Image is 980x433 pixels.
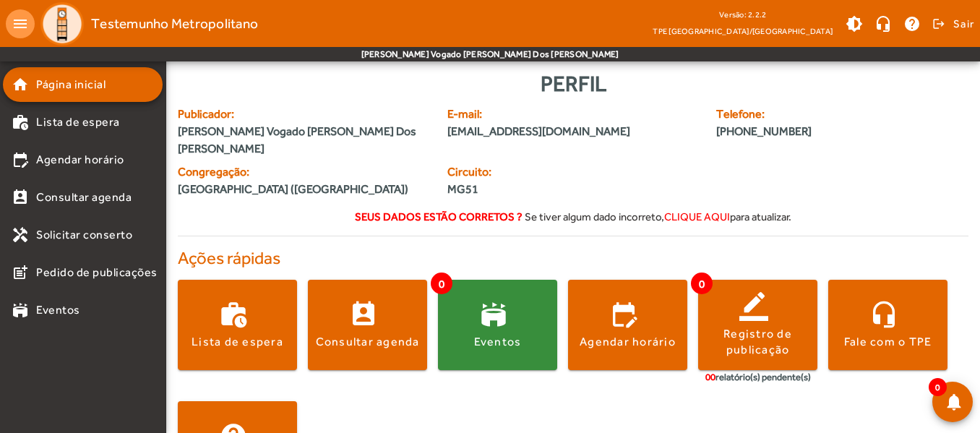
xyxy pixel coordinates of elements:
div: Lista de espera [192,334,283,350]
mat-icon: menu [6,9,35,38]
span: Página inicial [36,76,106,93]
span: clique aqui [664,210,730,223]
div: Registro de publicação [698,326,817,359]
span: [PHONE_NUMBER] [716,123,901,140]
mat-icon: post_add [12,264,29,281]
span: Circuito: [447,163,564,181]
span: 0 [691,273,713,294]
mat-icon: perm_contact_calendar [12,189,29,206]
span: Consultar agenda [36,189,132,206]
span: E-mail: [447,106,700,123]
span: Agendar horário [36,151,124,168]
button: Sair [930,13,974,35]
img: Logo TPE [40,2,84,46]
span: TPE [GEOGRAPHIC_DATA]/[GEOGRAPHIC_DATA] [653,24,833,38]
mat-icon: home [12,76,29,93]
div: Fale com o TPE [844,334,932,350]
div: Perfil [178,67,968,100]
span: Se tiver algum dado incorreto, para atualizar. [525,210,791,223]
div: Consultar agenda [316,334,420,350]
span: Publicador: [178,106,430,123]
h4: Ações rápidas [178,248,968,269]
span: MG51 [447,181,564,198]
a: Testemunho Metropolitano [35,2,258,46]
div: Agendar horário [580,334,676,350]
div: Eventos [474,334,522,350]
span: 00 [705,372,715,382]
mat-icon: work_history [12,113,29,131]
button: Lista de espera [178,280,297,370]
span: [PERSON_NAME] Vogado [PERSON_NAME] Dos [PERSON_NAME] [178,123,430,158]
mat-icon: stadium [12,301,29,319]
span: Lista de espera [36,113,120,131]
span: Pedido de publicações [36,264,158,281]
span: Telefone: [716,106,901,123]
span: 0 [431,273,452,294]
div: Versão: 2.2.2 [653,6,833,24]
span: Congregação: [178,163,430,181]
mat-icon: edit_calendar [12,151,29,168]
strong: Seus dados estão corretos ? [355,210,523,223]
div: relatório(s) pendente(s) [705,370,811,385]
span: Solicitar conserto [36,226,132,244]
span: 0 [929,378,947,396]
span: Eventos [36,301,80,319]
button: Consultar agenda [308,280,427,370]
span: [EMAIL_ADDRESS][DOMAIN_NAME] [447,123,700,140]
button: Eventos [438,280,557,370]
span: [GEOGRAPHIC_DATA] ([GEOGRAPHIC_DATA]) [178,181,408,198]
button: Registro de publicação [698,280,817,370]
button: Fale com o TPE [828,280,947,370]
span: Sair [953,12,974,35]
button: Agendar horário [568,280,687,370]
span: Testemunho Metropolitano [91,12,258,35]
mat-icon: handyman [12,226,29,244]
